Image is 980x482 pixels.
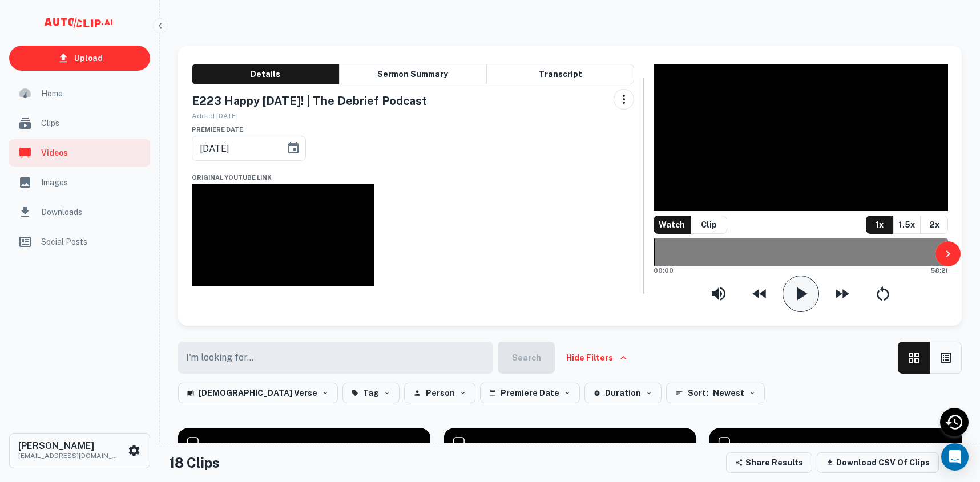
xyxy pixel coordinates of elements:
span: 00:00 [654,266,674,276]
p: [EMAIL_ADDRESS][DOMAIN_NAME] [18,451,121,461]
button: 1x [866,216,893,234]
a: Home [9,80,150,107]
button: Premiere Date [480,383,580,403]
button: Details [192,64,339,84]
span: 58:21 [931,266,948,276]
div: Recent Activity [940,408,969,436]
span: Sort: [688,386,708,400]
span: Clips [41,117,143,129]
h6: [PERSON_NAME] [18,442,121,451]
button: Clip [691,216,727,234]
button: Share Results [726,452,812,473]
button: Tag [342,383,400,403]
h4: 18 Clips [169,452,220,473]
button: Person [404,383,475,403]
button: [PERSON_NAME][EMAIL_ADDRESS][DOMAIN_NAME] [9,433,150,468]
button: Download CSV of clips [817,452,939,473]
a: Videos [9,139,150,167]
span: Downloads [41,206,143,218]
span: Premiere Date [192,126,243,133]
span: Original YouTube Link [192,174,272,181]
div: Open Intercom Messenger [941,443,969,471]
span: Newest [713,386,744,400]
button: [DEMOGRAPHIC_DATA] Verse [178,383,338,403]
span: Videos [41,147,143,159]
button: 1.5x [893,216,921,234]
a: Upload [9,46,150,71]
span: Added [DATE] [192,112,238,120]
input: mm/dd/yyyy [192,132,277,164]
button: Choose date, selected date is Feb 15, 2024 [282,137,305,160]
button: Transcript [486,64,634,84]
a: Social Posts [9,228,150,256]
button: Hide Filters [559,342,634,374]
button: 2x [921,216,948,234]
button: Sort: Newest [666,383,765,403]
button: Sermon Summary [339,64,486,84]
a: Clips [9,110,150,137]
a: Images [9,169,150,196]
button: Watch [654,216,691,234]
a: Downloads [9,199,150,226]
span: Images [41,176,143,189]
span: Social Posts [41,236,143,248]
h5: E223 Happy [DATE]! | The Debrief Podcast [192,94,438,108]
span: Home [41,87,143,100]
p: Upload [74,52,103,64]
input: I'm looking for... [178,342,486,374]
iframe: E223 Happy Valentine's Day! | The Debrief Podcast [192,184,374,286]
button: Duration [584,383,662,403]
